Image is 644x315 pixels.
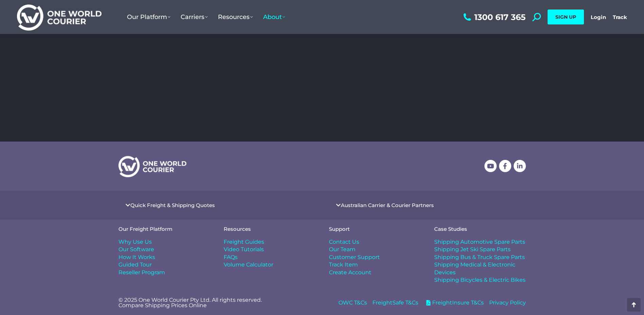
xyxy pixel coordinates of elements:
a: About [258,6,290,27]
span: Resources [218,13,253,21]
h4: Support [329,226,421,231]
a: Customer Support [329,254,421,261]
span: FreightInsure T&Cs [430,299,484,307]
span: Reseller Program [118,269,165,276]
a: Shipping Automotive Spare Parts [434,238,526,246]
a: Shipping Bus & Truck Spare Parts [434,254,526,261]
a: Resources [213,6,258,27]
img: One World Courier [17,3,102,31]
span: Why Use Us [118,238,152,246]
a: Track Item [329,261,421,268]
a: Shipping Jet Ski Spare Parts [434,246,526,253]
a: Volume Calculator [224,261,315,268]
span: Shipping Bus & Truck Spare Parts [434,254,525,261]
a: Login [591,14,606,20]
a: Track [613,14,627,20]
span: Our Platform [127,13,170,21]
a: FAQs [224,254,315,261]
a: Shipping Medical & Electronic Devices [434,261,526,276]
a: Create Account [329,269,421,276]
a: Shipping Bicycles & Electric Bikes [434,276,526,284]
a: Our Platform [122,6,176,27]
span: Shipping Bicycles & Electric Bikes [434,276,526,284]
a: Our Software [118,246,210,253]
span: About [263,13,285,21]
a: Our Team [329,246,421,253]
span: Create Account [329,269,371,276]
a: Carriers [176,6,213,27]
a: Guided Tour [118,261,210,268]
a: Quick Freight & Shipping Quotes [130,203,215,208]
a: SIGN UP [548,10,584,24]
a: 1300 617 365 [462,13,526,21]
span: Our Team [329,246,355,253]
a: How It Works [118,254,210,261]
span: Shipping Automotive Spare Parts [434,238,525,246]
span: Shipping Jet Ski Spare Parts [434,246,511,253]
span: Contact Us [329,238,359,246]
span: Guided Tour [118,261,152,268]
a: FreightInsure T&Cs [424,299,484,307]
span: Volume Calculator [224,261,273,268]
a: Privacy Policy [489,299,526,307]
span: Freight Guides [224,238,264,246]
span: Video Tutorials [224,246,264,253]
a: Reseller Program [118,269,210,276]
a: Australian Carrier & Courier Partners [341,203,434,208]
a: Freight Guides [224,238,315,246]
span: Customer Support [329,254,380,261]
span: Carriers [181,13,208,21]
a: FreightSafe T&Cs [372,299,418,307]
a: Why Use Us [118,238,210,246]
span: FAQs [224,254,238,261]
h4: Our Freight Platform [118,226,210,231]
h4: Case Studies [434,226,526,231]
span: Track Item [329,261,358,268]
p: © 2025 One World Courier Pty Ltd. All rights reserved. Compare Shipping Prices Online [118,297,315,308]
a: Video Tutorials [224,246,315,253]
h4: Resources [224,226,315,231]
a: Contact Us [329,238,421,246]
a: OWC T&Cs [338,299,367,307]
span: SIGN UP [555,14,576,20]
span: Our Software [118,246,154,253]
span: How It Works [118,254,155,261]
